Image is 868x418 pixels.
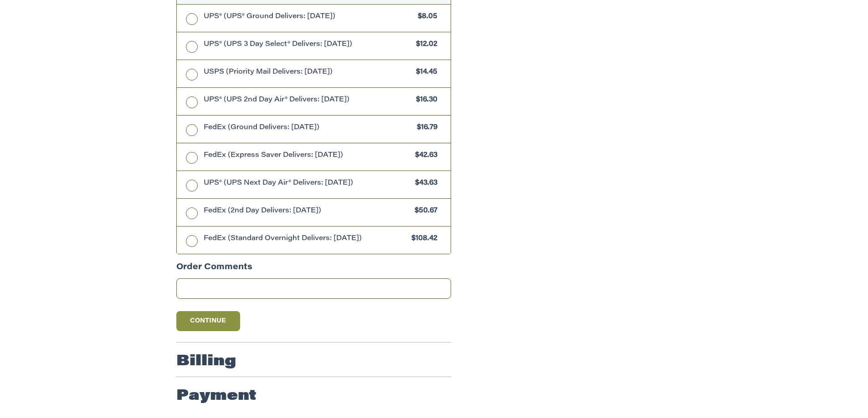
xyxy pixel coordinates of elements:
span: FedEx (2nd Day Delivers: [DATE]) [204,206,411,217]
span: $16.79 [412,123,437,133]
span: $16.30 [411,95,437,106]
span: $50.67 [410,206,437,217]
h2: Payment [176,387,257,405]
span: $8.05 [413,12,437,22]
span: UPS® (UPS 2nd Day Air® Delivers: [DATE]) [204,95,412,106]
span: FedEx (Express Saver Delivers: [DATE]) [204,151,411,161]
span: $108.42 [407,234,437,244]
legend: Order Comments [176,262,252,278]
span: UPS® (UPS Next Day Air® Delivers: [DATE]) [204,178,411,189]
h2: Billing [176,353,236,371]
span: UPS® (UPS 3 Day Select® Delivers: [DATE]) [204,40,412,50]
span: $42.63 [411,151,437,161]
span: $12.02 [411,40,437,50]
span: FedEx (Ground Delivers: [DATE]) [204,123,413,133]
span: $43.63 [411,178,437,189]
span: USPS (Priority Mail Delivers: [DATE]) [204,67,412,78]
span: FedEx (Standard Overnight Delivers: [DATE]) [204,234,407,244]
span: UPS® (UPS® Ground Delivers: [DATE]) [204,12,414,22]
button: Continue [176,311,240,331]
span: $14.45 [411,67,437,78]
